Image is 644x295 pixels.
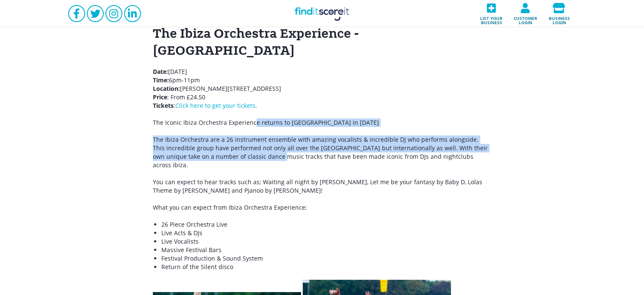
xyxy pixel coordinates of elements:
[153,101,174,110] strong: Tickets
[509,0,542,27] a: Customer login
[153,178,492,195] p: You can expect to hear tracks such as; Waiting all night by [PERSON_NAME], Let me be your fantasy...
[475,0,509,27] a: List your business
[153,76,169,84] strong: Time:
[161,246,492,254] li: Massive Festival Bars
[153,135,492,169] p: The Ibiza Orchestra are a 26 instrument ensemble with amazing vocalists & incredible DJ who perfo...
[161,220,492,229] li: 26 Piece Orchestra Live
[153,118,492,127] p: The Iconic Ibiza Orchestra Experience returns to [GEOGRAPHIC_DATA] in [DATE]
[161,229,492,237] li: Live Acts & DJs
[511,13,540,25] span: Customer login
[153,84,180,93] strong: Location:
[153,67,187,76] span: [DATE]
[161,263,492,271] li: Return of the Silent disco
[153,25,492,59] h1: The Ibiza Orchestra Experience - [GEOGRAPHIC_DATA]
[175,101,255,110] a: Click here to get your tickets
[153,84,281,93] span: [PERSON_NAME][STREET_ADDRESS]
[153,67,168,76] strong: Date:
[545,13,574,25] span: Business login
[153,93,167,101] strong: Price
[161,254,492,263] li: Festival Production & Sound System
[153,203,492,212] p: What you can expect from Ibiza Orchestra Experience;
[153,76,200,84] span: 6pm-11pm
[477,13,506,25] span: List your business
[542,0,576,27] a: Business login
[161,237,492,246] li: Live Vocalists
[153,93,257,110] span: : From £24.50 : .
